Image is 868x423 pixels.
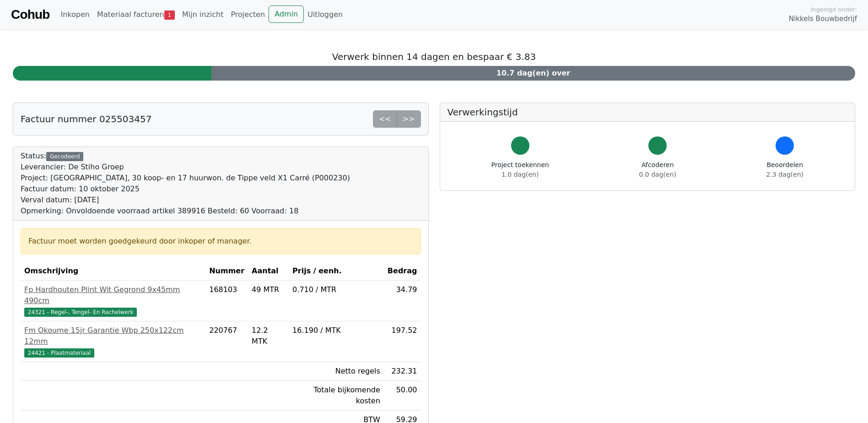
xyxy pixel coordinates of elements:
[57,5,93,24] a: Inkopen
[13,51,855,62] h5: Verwerk binnen 14 dagen en bespaar € 3.83
[21,114,151,125] h5: Factuur nummer 025503457
[11,4,49,26] a: Cohub
[384,362,421,381] td: 232.31
[810,5,857,14] span: Ingelogd onder:
[447,107,848,118] h5: Verwerkingstijd
[24,348,94,358] span: 24421 - Plaatmateriaal
[269,5,304,23] a: Admin
[292,325,380,336] div: 16.190 / MTK
[384,321,421,362] td: 197.52
[248,262,289,281] th: Aantal
[501,171,539,178] span: 1.0 dag(en)
[252,284,285,295] div: 49 MTR
[211,66,855,81] div: 10.7 dag(en) over
[178,5,227,24] a: Mijn inzicht
[766,171,803,178] span: 2.3 dag(en)
[21,184,350,195] div: Factuur datum: 10 oktober 2025
[24,284,202,317] a: Fp Hardhouten Plint Wit Gegrond 9x45mm 490cm24321 - Regel-, Tengel- En Rachelwerk
[292,284,380,295] div: 0.710 / MTR
[24,325,202,347] div: Fm Okoume 15jr Garantie Wbp 250x122cm 12mm
[205,262,248,281] th: Nummer
[28,236,413,247] div: Factuur moet worden goedgekeurd door inkoper of manager.
[252,325,285,347] div: 12.2 MTK
[639,160,676,179] div: Afcoderen
[491,160,549,179] div: Project toekennen
[766,160,803,179] div: Beoordelen
[24,284,202,306] div: Fp Hardhouten Plint Wit Gegrond 9x45mm 490cm
[24,325,202,358] a: Fm Okoume 15jr Garantie Wbp 250x122cm 12mm24421 - Plaatmateriaal
[164,11,175,20] span: 1
[227,5,269,24] a: Projecten
[384,262,421,281] th: Bedrag
[21,262,205,281] th: Omschrijving
[384,381,421,411] td: 50.00
[205,321,248,362] td: 220767
[24,308,137,317] span: 24321 - Regel-, Tengel- En Rachelwerk
[289,362,384,381] td: Netto regels
[639,171,676,178] span: 0.0 dag(en)
[304,5,346,24] a: Uitloggen
[21,195,350,206] div: Verval datum: [DATE]
[21,173,350,184] div: Project: [GEOGRAPHIC_DATA], 30 koop- en 17 huurwon. de Tippe veld X1 Carré (P000230)
[93,5,178,24] a: Materiaal facturen1
[789,14,857,24] span: Nikkels Bouwbedrijf
[21,151,350,217] div: Status:
[205,281,248,321] td: 168103
[289,381,384,411] td: Totale bijkomende kosten
[46,152,83,161] div: Gecodeerd
[21,206,350,217] div: Opmerking: Onvoldoende voorraad artikel 389916 Besteld: 60 Voorraad: 18
[289,262,384,281] th: Prijs / eenh.
[384,281,421,321] td: 34.79
[21,162,350,173] div: Leverancier: De Stiho Groep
